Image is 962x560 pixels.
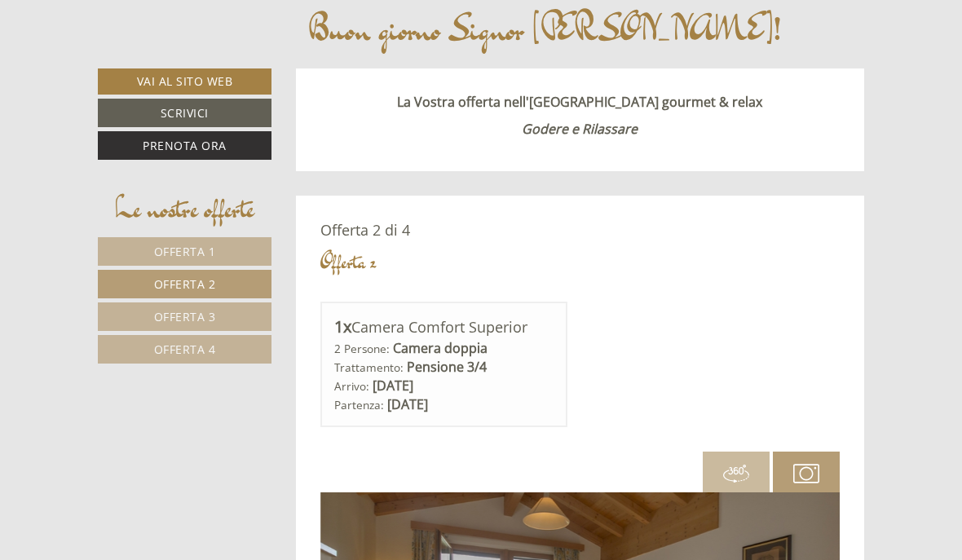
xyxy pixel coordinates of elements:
img: 360-grad.svg [723,461,749,487]
a: Vai al sito web [98,68,271,95]
div: Le nostre offerte [98,188,271,229]
b: [DATE] [373,377,413,395]
strong: Godere e Rilassare [522,120,638,138]
h1: Buon giorno Signor [PERSON_NAME]! [308,11,781,48]
span: Offerta 2 [154,276,216,292]
small: Trattamento: [334,359,404,375]
small: 2 Persone: [334,341,390,356]
button: Invia [439,430,521,458]
div: [GEOGRAPHIC_DATA] [24,47,262,60]
a: Prenota ora [98,131,271,160]
b: 1x [334,315,351,337]
span: Offerta 1 [154,244,216,259]
div: Camera Comfort Superior [334,315,554,339]
b: Camera doppia [393,339,488,357]
small: Partenza: [334,397,384,412]
small: Arrivo: [334,378,369,394]
div: [DATE] [230,12,290,40]
small: 16:20 [24,79,262,90]
b: [DATE] [387,395,428,413]
span: Offerta 2 di 4 [320,220,410,240]
img: camera.svg [793,461,819,487]
b: Pensione 3/4 [407,358,487,376]
span: Offerta 4 [154,342,216,357]
div: Buon giorno, come possiamo aiutarla? [12,44,270,94]
span: Offerta 3 [154,309,216,324]
div: Offerta 2 [320,247,376,277]
strong: La Vostra offerta nell'[GEOGRAPHIC_DATA] gourmet & relax [397,93,762,111]
a: Scrivici [98,99,271,127]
